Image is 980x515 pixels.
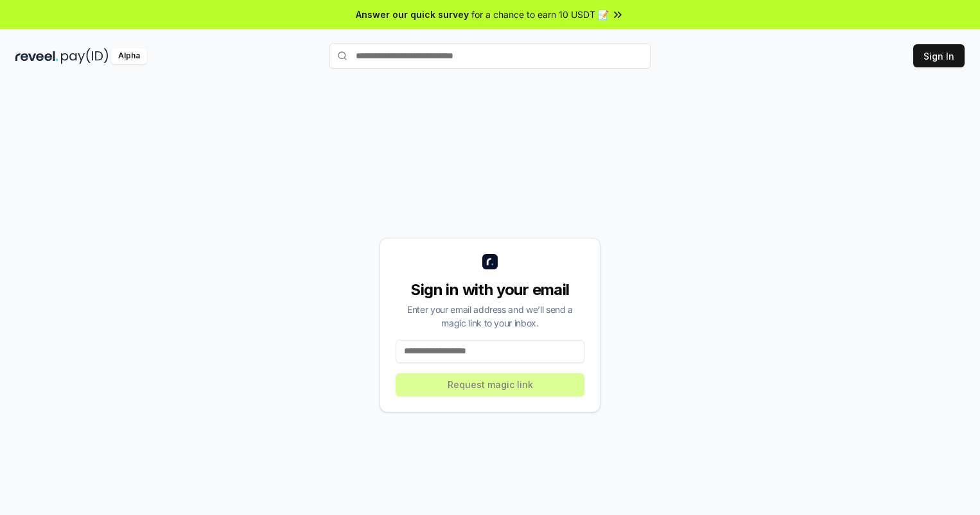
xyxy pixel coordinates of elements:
span: for a chance to earn 10 USDT 📝 [471,8,609,21]
div: Sign in with your email [396,280,584,300]
button: Sign In [913,44,965,67]
img: reveel_dark [15,48,58,64]
img: logo_small [482,254,498,269]
span: Answer our quick survey [356,8,469,21]
div: Enter your email address and we’ll send a magic link to your inbox. [396,303,584,330]
img: pay_id [61,48,109,64]
div: Alpha [111,48,147,64]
